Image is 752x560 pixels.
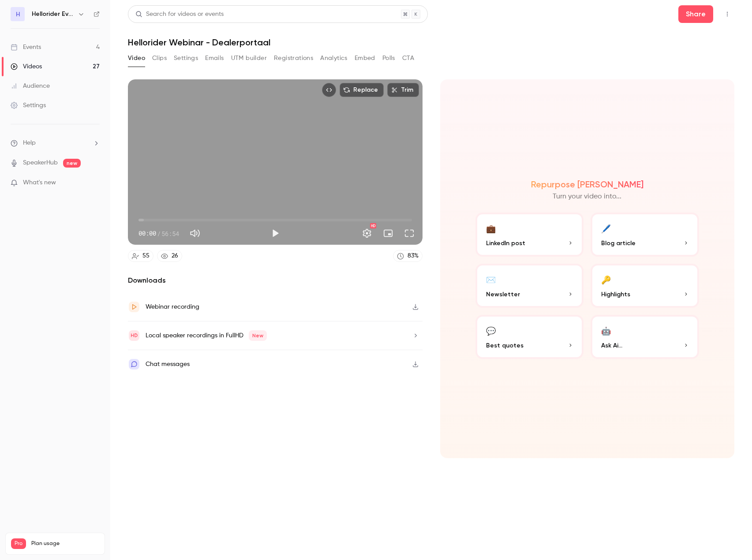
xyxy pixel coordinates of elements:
[486,273,496,286] div: ✉️
[146,330,267,341] div: Local speaker recordings in FullHD
[320,51,348,65] button: Analytics
[186,224,204,242] button: Mute
[11,101,46,110] div: Settings
[720,7,734,21] button: Top Bar Actions
[408,251,419,261] div: 83 %
[174,51,198,65] button: Settings
[23,178,56,187] span: What's new
[358,224,376,242] button: Settings
[601,221,611,235] div: 🖊️
[486,341,524,350] span: Best quotes
[601,324,611,337] div: 🤖
[32,10,74,19] h6: Hellorider Events
[11,538,26,549] span: Pro
[382,51,395,65] button: Polls
[475,213,584,257] button: 💼LinkedIn post
[601,273,611,286] div: 🔑
[531,179,644,190] h2: Repurpose [PERSON_NAME]
[142,251,150,261] div: 55
[23,158,58,168] a: SpeakerHub
[591,213,699,257] button: 🖊️Blog article
[591,264,699,308] button: 🔑Highlights
[475,315,584,359] button: 💬Best quotes
[128,51,145,65] button: Video
[475,264,584,308] button: ✉️Newsletter
[11,43,41,52] div: Events
[146,359,190,370] div: Chat messages
[161,229,179,238] span: 56:54
[486,221,496,235] div: 💼
[274,51,313,65] button: Registrations
[11,82,50,90] div: Audience
[157,229,161,238] span: /
[249,330,267,341] span: New
[63,159,81,168] span: new
[89,179,100,187] iframe: Noticeable Trigger
[393,250,423,262] a: 83%
[266,224,284,242] button: Play
[322,83,336,97] button: Embed video
[138,229,156,238] span: 00:00
[486,239,525,248] span: LinkedIn post
[11,62,42,71] div: Videos
[355,51,375,65] button: Embed
[486,324,496,337] div: 💬
[340,83,384,97] button: Replace
[601,341,622,350] span: Ask Ai...
[591,315,699,359] button: 🤖Ask Ai...
[128,250,153,262] a: 55
[678,5,713,23] button: Share
[128,275,423,286] h2: Downloads
[400,224,418,242] button: Full screen
[16,10,20,19] span: H
[128,37,734,48] h1: Hellorider Webinar - Dealerportaal
[402,51,414,65] button: CTA
[601,239,636,248] span: Blog article
[231,51,267,65] button: UTM builder
[205,51,224,65] button: Emails
[135,10,224,19] div: Search for videos or events
[601,290,630,299] span: Highlights
[157,250,182,262] a: 26
[152,51,167,65] button: Clips
[138,229,179,238] div: 00:00
[11,138,100,148] li: help-dropdown-opener
[31,540,99,547] span: Plan usage
[146,302,199,312] div: Webinar recording
[23,138,36,148] span: Help
[379,224,397,242] button: Turn on miniplayer
[172,251,178,261] div: 26
[486,290,520,299] span: Newsletter
[387,83,419,97] button: Trim
[370,223,376,228] div: HD
[553,191,621,202] p: Turn your video into...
